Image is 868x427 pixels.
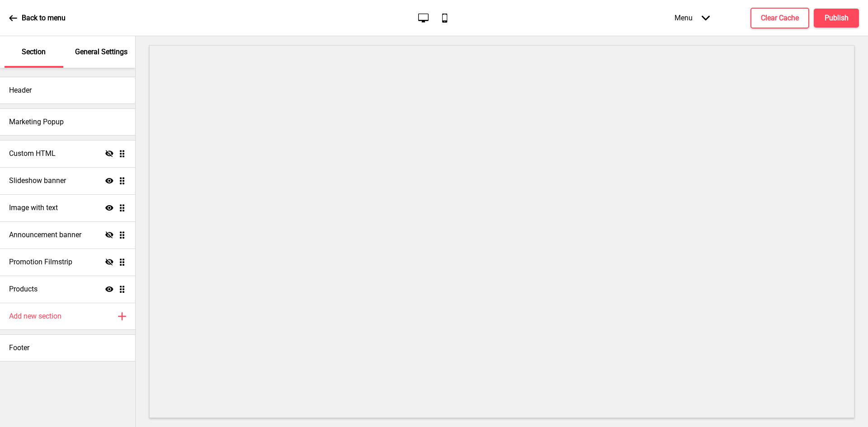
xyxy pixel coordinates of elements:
[9,149,56,159] h4: Custom HTML
[9,6,66,30] a: Back to menu
[761,13,799,23] h4: Clear Cache
[22,13,66,23] p: Back to menu
[9,343,29,353] h4: Footer
[9,311,61,321] h4: Add new section
[9,85,32,95] h4: Header
[814,9,859,28] button: Publish
[9,176,66,186] h4: Slideshow banner
[75,47,127,57] p: General Settings
[9,257,72,267] h4: Promotion Filmstrip
[9,203,58,213] h4: Image with text
[750,8,809,28] button: Clear Cache
[9,230,81,240] h4: Announcement banner
[825,13,849,23] h4: Publish
[665,5,719,31] div: Menu
[22,47,46,57] p: Section
[9,284,38,294] h4: Products
[9,117,64,127] h4: Marketing Popup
